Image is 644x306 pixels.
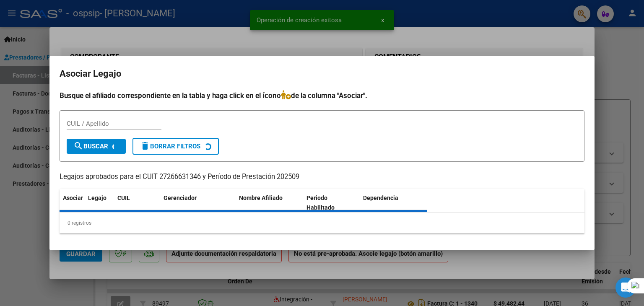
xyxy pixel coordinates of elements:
[236,189,303,217] datatable-header-cell: Nombre Afiliado
[60,189,85,217] datatable-header-cell: Asociar
[360,189,427,217] datatable-header-cell: Dependencia
[63,194,83,201] span: Asociar
[114,189,160,217] datatable-header-cell: CUIL
[88,194,106,201] span: Legajo
[60,172,584,182] p: Legajos aprobados para el CUIT 27266631346 y Período de Prestación 202509
[239,194,283,201] span: Nombre Afiliado
[160,189,236,217] datatable-header-cell: Gerenciador
[132,138,219,155] button: Borrar Filtros
[306,194,335,211] span: Periodo Habilitado
[303,189,360,217] datatable-header-cell: Periodo Habilitado
[363,194,398,201] span: Dependencia
[615,277,636,298] div: Open Intercom Messenger
[164,194,197,201] span: Gerenciador
[60,90,584,101] h4: Busque el afiliado correspondiente en la tabla y haga click en el ícono de la columna "Asociar".
[67,139,126,154] button: Buscar
[117,194,130,201] span: CUIL
[140,143,200,150] span: Borrar Filtros
[140,141,150,151] mat-icon: delete
[60,213,584,233] div: 0 registros
[73,141,83,151] mat-icon: search
[85,189,114,217] datatable-header-cell: Legajo
[73,143,108,150] span: Buscar
[60,66,584,82] h2: Asociar Legajo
